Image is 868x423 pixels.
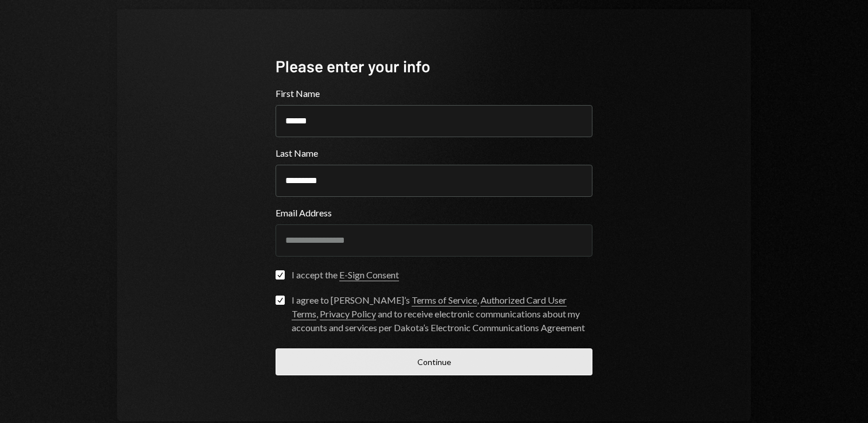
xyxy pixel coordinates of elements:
[292,294,567,320] a: Authorized Card User Terms
[276,270,285,280] button: I accept the E-Sign Consent
[276,296,285,305] button: I agree to [PERSON_NAME]’s Terms of Service, Authorized Card User Terms, Privacy Policy and to re...
[339,269,399,281] a: E-Sign Consent
[276,146,592,160] label: Last Name
[276,348,592,375] button: Continue
[292,293,592,335] div: I agree to [PERSON_NAME]’s , , and to receive electronic communications about my accounts and ser...
[276,206,592,220] label: Email Address
[320,308,376,320] a: Privacy Policy
[276,87,592,100] label: First Name
[292,268,399,282] div: I accept the
[276,55,592,77] div: Please enter your info
[412,294,477,306] a: Terms of Service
